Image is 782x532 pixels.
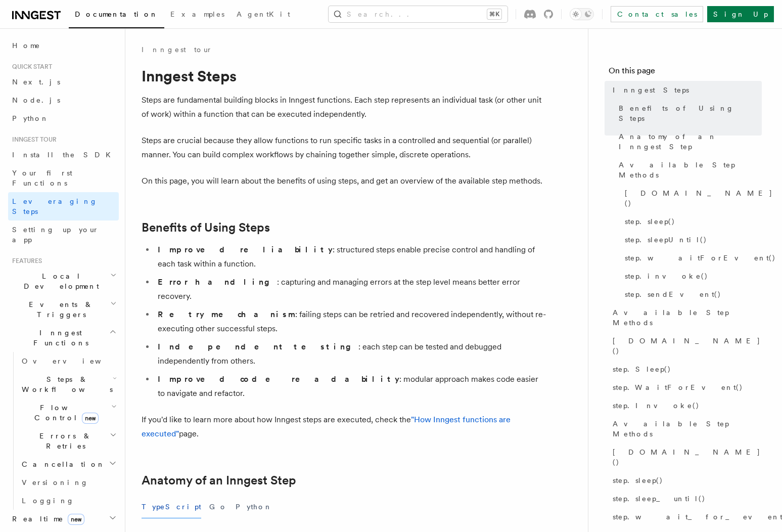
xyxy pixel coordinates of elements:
button: Cancellation [18,455,119,473]
span: step.Invoke() [613,401,700,411]
a: [DOMAIN_NAME]() [621,184,762,212]
a: Versioning [18,473,119,492]
a: step.sleepUntil() [621,231,762,249]
span: Available Step Methods [613,307,762,328]
span: Node.js [12,96,60,104]
a: step.invoke() [621,267,762,285]
strong: Improved code readability [158,374,399,384]
a: step.sleep() [621,212,762,231]
li: : failing steps can be retried and recovered independently, without re-executing other successful... [155,307,546,336]
p: If you'd like to learn more about how Inngest steps are executed, check the page. [142,413,546,441]
strong: Retry mechanism [158,309,295,319]
button: Errors & Retries [18,427,119,455]
a: Inngest tour [142,45,212,55]
span: Documentation [75,10,158,18]
kbd: ⌘K [487,9,501,19]
button: Inngest Functions [8,324,119,352]
a: Inngest Steps [609,81,762,99]
a: Benefits of Using Steps [142,220,270,235]
span: Local Development [8,271,110,291]
span: Features [8,257,42,265]
div: Inngest Functions [8,352,119,510]
span: Events & Triggers [8,299,110,320]
span: Inngest Steps [613,85,689,95]
a: step.Sleep() [609,360,762,378]
a: Home [8,36,119,55]
a: AgentKit [231,3,296,27]
a: Documentation [69,3,164,28]
button: Local Development [8,267,119,295]
h1: Inngest Steps [142,67,546,85]
span: step.invoke() [625,271,708,281]
span: Leveraging Steps [12,197,98,215]
strong: Improved reliability [158,245,333,254]
button: Python [236,496,272,518]
button: Flow Controlnew [18,398,119,427]
span: Available Step Methods [613,419,762,439]
h4: On this page [609,65,762,81]
p: Steps are crucial because they allow functions to run specific tasks in a controlled and sequenti... [142,134,546,162]
span: Steps & Workflows [18,374,113,394]
span: Quick start [8,63,52,71]
a: Sign Up [707,6,774,22]
button: Search...⌘K [329,6,508,22]
a: Node.js [8,91,119,109]
a: Your first Functions [8,164,119,192]
li: : each step can be tested and debugged independently from others. [155,340,546,368]
span: Versioning [22,478,88,486]
button: Go [209,496,227,518]
a: Leveraging Steps [8,192,119,220]
span: new [68,514,84,525]
span: Overview [22,357,126,365]
span: Errors & Retries [18,431,110,451]
a: step.waitForEvent() [621,249,762,267]
a: Anatomy of an Inngest Step [615,127,762,156]
span: Your first Functions [12,169,72,187]
a: Available Step Methods [609,415,762,443]
span: [DOMAIN_NAME]() [625,188,773,208]
span: Benefits of Using Steps [619,103,762,123]
li: : capturing and managing errors at the step level means better error recovery. [155,275,546,303]
a: step.Invoke() [609,396,762,415]
span: [DOMAIN_NAME]() [613,336,762,356]
span: Inngest tour [8,136,57,144]
a: Anatomy of an Inngest Step [142,473,296,487]
span: new [82,413,99,424]
span: Realtime [8,514,84,524]
button: Steps & Workflows [18,370,119,398]
a: step.sleep() [609,471,762,490]
a: Python [8,109,119,127]
span: step.Sleep() [613,364,671,374]
strong: Error handling [158,277,277,287]
span: Home [12,40,40,51]
span: [DOMAIN_NAME]() [613,447,762,467]
span: Install the SDK [12,151,117,159]
button: Realtimenew [8,510,119,528]
span: Inngest Functions [8,328,109,348]
span: step.sleep_until() [613,494,706,504]
a: Setting up your app [8,220,119,249]
a: step.sendEvent() [621,285,762,303]
a: Examples [164,3,231,27]
span: Cancellation [18,459,105,469]
a: Available Step Methods [609,303,762,332]
span: Logging [22,497,74,505]
a: Install the SDK [8,146,119,164]
a: step.wait_for_event() [609,508,762,526]
span: Available Step Methods [619,160,762,180]
button: Events & Triggers [8,295,119,324]
span: Setting up your app [12,226,99,244]
span: step.sleep() [613,475,663,485]
button: Toggle dark mode [570,8,594,20]
a: Next.js [8,73,119,91]
a: step.WaitForEvent() [609,378,762,396]
a: [DOMAIN_NAME]() [609,332,762,360]
span: step.sendEvent() [625,289,721,299]
li: : modular approach makes code easier to navigate and refactor. [155,372,546,401]
span: AgentKit [237,10,290,18]
span: step.sleep() [625,216,675,227]
a: Logging [18,492,119,510]
span: Anatomy of an Inngest Step [619,131,762,152]
a: [DOMAIN_NAME]() [609,443,762,471]
span: Python [12,114,49,122]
